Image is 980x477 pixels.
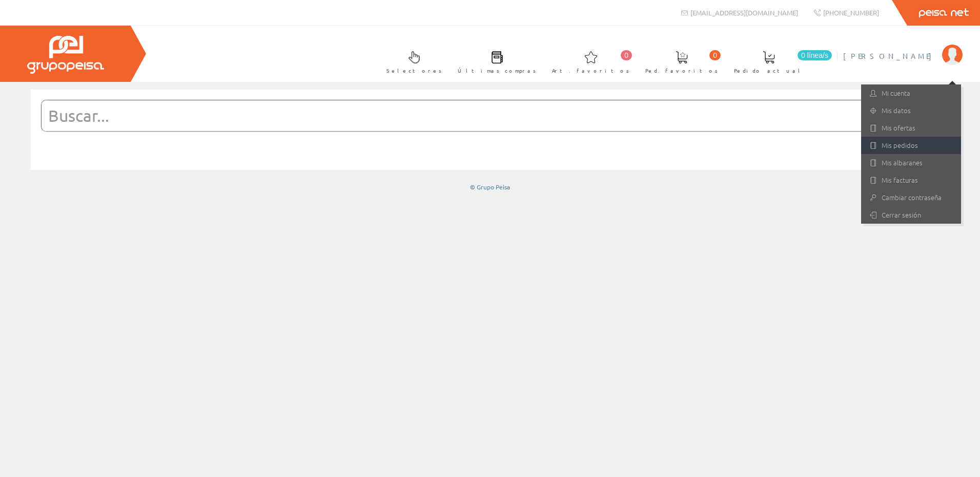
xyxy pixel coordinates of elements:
div: © Grupo Peisa [31,183,949,191]
a: [PERSON_NAME] [843,42,963,52]
input: Buscar... [42,100,913,131]
span: [PERSON_NAME] [843,51,937,61]
span: [EMAIL_ADDRESS][DOMAIN_NAME] [690,8,798,17]
a: Mi cuenta [861,84,961,102]
a: Mis pedidos [861,137,961,154]
a: Cerrar sesión [861,206,961,224]
img: Grupo Peisa [27,36,104,74]
a: Cambiar contraseña [861,189,961,206]
a: Mis ofertas [861,119,961,137]
span: 0 [709,50,721,60]
span: Últimas compras [458,66,536,76]
a: Últimas compras [447,42,541,80]
a: Mis albaranes [861,154,961,171]
a: Mis datos [861,102,961,119]
span: Ped. favoritos [645,66,718,76]
span: 0 línea/s [798,50,832,60]
a: Mis facturas [861,171,961,189]
span: Selectores [386,66,442,76]
span: Art. favoritos [552,66,629,76]
span: [PHONE_NUMBER] [823,8,879,17]
a: Selectores [376,42,447,80]
span: 0 [621,50,632,60]
span: Pedido actual [734,66,804,76]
